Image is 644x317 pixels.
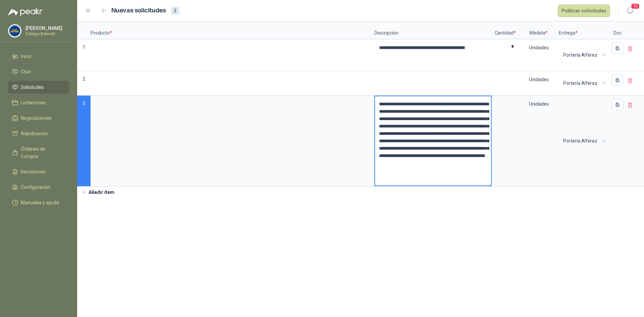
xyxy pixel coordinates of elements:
p: Colegio Bennett [25,32,67,36]
span: 10 [631,3,640,9]
span: Chat [21,68,31,75]
a: Chat [8,65,69,78]
p: Entrega [559,21,609,39]
span: Portería Alférez [563,50,605,60]
a: Remisiones [8,165,69,178]
div: 3 [171,7,179,15]
p: Medida [519,21,559,39]
span: Adjudicación [21,130,48,137]
p: Descripción [374,21,492,39]
p: 2 [77,71,91,96]
a: Solicitudes [8,81,69,94]
h2: Nuevas solicitudes [111,6,166,15]
p: Producto [91,21,374,39]
p: Doc [609,21,626,39]
button: Publicar solicitudes [558,4,610,17]
span: Inicio [21,53,32,60]
span: Remisiones [21,168,46,175]
a: Configuración [8,181,69,194]
p: [PERSON_NAME] [25,26,67,31]
span: Solicitudes [21,84,44,91]
div: Unidades [519,96,558,112]
img: Company Logo [8,24,21,37]
span: Configuración [21,183,50,191]
a: Manuales y ayuda [8,196,69,209]
a: Adjudicación [8,127,69,140]
button: Añadir ítem [77,187,118,198]
p: Cantidad [492,21,519,39]
span: Portería Alférez [563,78,605,88]
div: Unidades [519,40,558,55]
a: Negociaciones [8,112,69,124]
span: Negociaciones [21,114,52,122]
span: Portería Alférez [563,136,605,146]
span: Órdenes de Compra [21,145,63,160]
img: Logo peakr [8,8,42,16]
a: Licitaciones [8,96,69,109]
span: Manuales y ayuda [21,199,59,206]
p: 3 [77,96,91,187]
span: Licitaciones [21,99,46,106]
button: 10 [624,5,636,17]
a: Inicio [8,50,69,63]
div: Unidades [519,72,558,87]
p: 1 [77,39,91,71]
a: Órdenes de Compra [8,143,69,163]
